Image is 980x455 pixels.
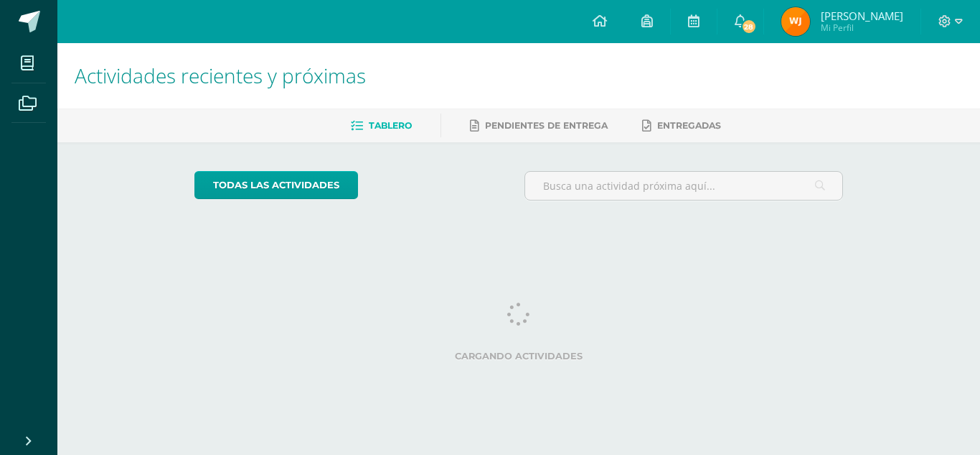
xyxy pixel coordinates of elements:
span: Pendientes de entrega [485,120,608,131]
label: Cargando actividades [194,351,844,362]
span: Mi Perfil [821,22,903,34]
span: 28 [740,19,756,35]
a: Entregadas [642,114,721,137]
span: Actividades recientes y próximas [75,62,366,89]
img: c8b37af97d98fad91c507c04707ba7ab.png [781,7,810,36]
a: Pendientes de entrega [470,114,608,137]
span: Entregadas [657,120,721,131]
span: Tablero [369,120,412,131]
a: Tablero [351,114,412,137]
span: [PERSON_NAME] [821,9,903,23]
input: Busca una actividad próxima aquí... [525,172,843,200]
a: todas las Actividades [194,171,358,199]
